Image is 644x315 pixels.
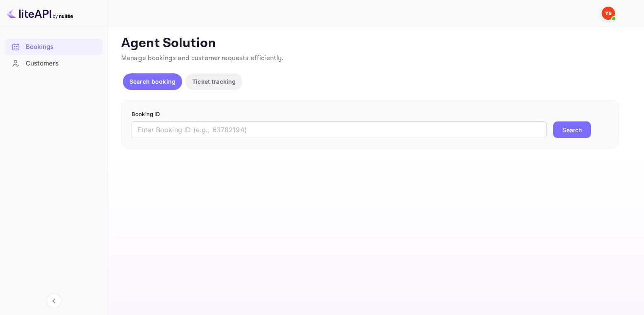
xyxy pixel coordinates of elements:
[192,77,236,86] p: Ticket tracking
[26,42,98,52] div: Bookings
[5,56,102,71] a: Customers
[26,59,98,68] div: Customers
[46,293,61,308] button: Collapse navigation
[5,56,102,72] div: Customers
[132,110,609,119] p: Booking ID
[5,39,102,54] a: Bookings
[553,121,591,138] button: Search
[7,7,73,20] img: LiteAPI logo
[121,35,629,52] p: Agent Solution
[121,54,284,63] span: Manage bookings and customer requests efficiently.
[5,39,102,55] div: Bookings
[132,121,546,138] input: Enter Booking ID (e.g., 63782194)
[602,7,615,20] img: Yandex Support
[129,77,176,86] p: Search booking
